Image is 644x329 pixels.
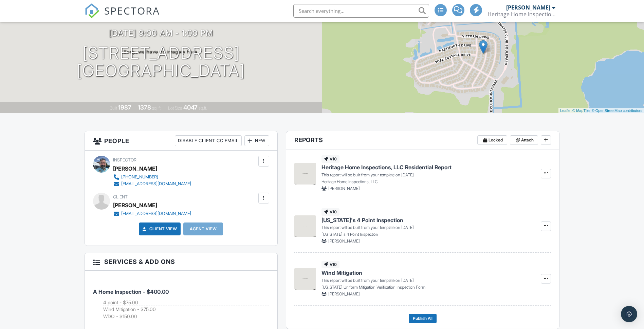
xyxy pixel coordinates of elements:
[168,105,182,111] span: Lot Size
[113,200,157,210] div: [PERSON_NAME]
[592,109,642,113] a: © OpenStreetMap contributors
[183,104,198,111] div: 4047
[113,163,157,174] div: [PERSON_NAME]
[118,104,131,111] div: 1987
[121,211,191,216] div: [EMAIL_ADDRESS][DOMAIN_NAME]
[85,253,277,271] h3: Services & Add ons
[85,131,277,151] h3: People
[77,44,245,80] h1: [STREET_ADDRESS] [GEOGRAPHIC_DATA]
[141,226,177,232] a: Client View
[103,306,269,313] li: Add on: Wind Mitigation
[113,210,191,217] a: [EMAIL_ADDRESS][DOMAIN_NAME]
[93,288,169,295] span: A Home Inspection - $400.00
[113,157,136,162] span: Inspector
[93,276,269,325] li: Service: A Home Inspection
[560,109,571,113] a: Leaflet
[85,9,160,23] a: SPECTORA
[110,105,117,111] span: Built
[152,105,162,111] span: sq. ft.
[113,174,191,180] a: [PHONE_NUMBER]
[138,104,151,111] div: 1378
[487,11,555,18] div: Heritage Home Inspections, LLC
[113,180,191,187] a: [EMAIL_ADDRESS][DOMAIN_NAME]
[103,299,269,306] li: Add on: 4 point
[572,109,591,113] a: © MapTiler
[244,135,269,146] div: New
[175,135,242,146] div: Disable Client CC Email
[121,181,191,187] div: [EMAIL_ADDRESS][DOMAIN_NAME]
[121,174,158,180] div: [PHONE_NUMBER]
[85,3,99,18] img: The Best Home Inspection Software - Spectora
[113,194,128,199] span: Client
[109,28,213,38] h3: [DATE] 9:00 am - 1:00 pm
[104,3,160,18] span: SPECTORA
[506,4,550,11] div: [PERSON_NAME]
[103,313,269,320] li: Add on: WDO
[558,108,644,114] div: |
[199,105,207,111] span: sq.ft.
[293,4,429,18] input: Search everything...
[621,306,637,322] div: Open Intercom Messenger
